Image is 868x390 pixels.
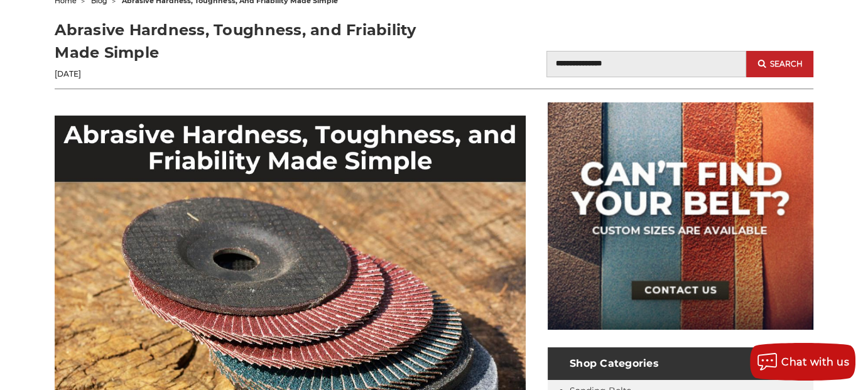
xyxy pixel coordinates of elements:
h4: Shop Categories [548,347,813,380]
span: Chat with us [781,356,849,368]
button: Search [746,51,813,77]
img: promo banner for custom belts. [548,102,813,330]
button: Chat with us [750,343,855,381]
span: Search [769,60,802,68]
h1: Abrasive Hardness, Toughness, and Friability Made Simple [55,19,434,64]
p: [DATE] [55,68,434,80]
